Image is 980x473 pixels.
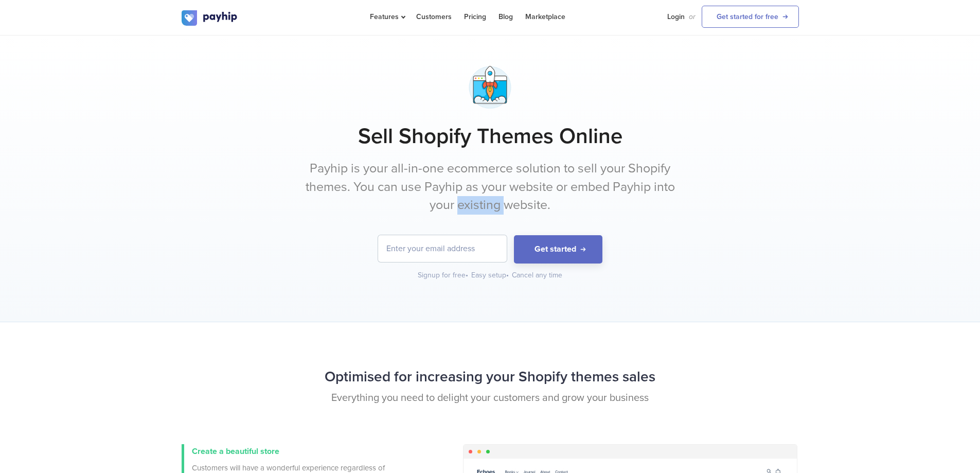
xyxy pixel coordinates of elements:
[378,235,507,262] input: Enter your email address
[464,61,516,113] img: app-launch-meat5lrvmxc07mbv4fvvrf5.png
[514,235,602,264] button: Get started
[297,160,683,215] p: Payhip is your all-in-one ecommerce solution to sell your Shopify themes. You can use Payhip as y...
[192,446,279,457] span: Create a beautiful store
[182,10,238,26] img: logo.svg
[182,124,799,149] h1: Sell Shopify Themes Online
[418,270,469,281] div: Signup for free
[466,271,468,279] span: •
[182,391,799,406] p: Everything you need to delight your customers and grow your business
[512,270,562,281] div: Cancel any time
[702,6,799,28] a: Get started for free
[506,271,509,279] span: •
[370,12,404,21] span: Features
[471,270,510,281] div: Easy setup
[182,363,799,391] h2: Optimised for increasing your Shopify themes sales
